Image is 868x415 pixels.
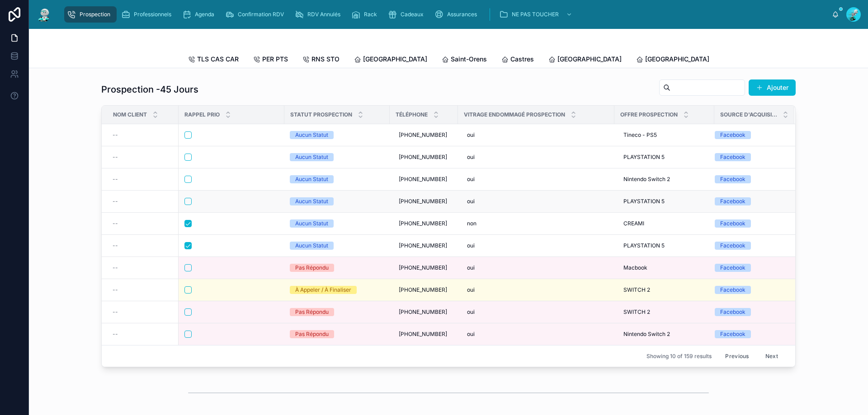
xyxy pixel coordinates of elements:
span: -- [113,176,118,183]
span: [PHONE_NUMBER] [399,331,447,338]
a: Facebook [715,153,783,161]
span: oui [467,176,475,183]
span: CREAMI [623,220,644,227]
div: Aucun Statut [295,242,328,250]
a: Cadeaux [385,6,430,23]
span: Tineco - PS5 [623,131,657,139]
a: Aucun Statut [290,219,384,228]
a: oui [463,261,609,275]
span: Castres [510,55,534,64]
span: PER PTS [262,55,288,64]
div: Aucun Statut [295,175,328,183]
a: [GEOGRAPHIC_DATA] [636,51,709,69]
span: -- [113,308,118,316]
span: -- [113,242,118,249]
div: Pas Répondu [295,264,329,272]
div: Facebook [720,153,745,161]
span: [PHONE_NUMBER] [399,264,447,271]
a: Agenda [179,6,221,23]
a: CREAMI [620,216,709,231]
span: oui [467,242,475,249]
h1: Prospection -45 Jours [101,83,198,96]
a: Rack [349,6,383,23]
a: Confirmation RDV [222,6,290,23]
span: Rack [364,11,377,18]
a: SWITCH 2 [620,283,709,297]
span: Nintendo Switch 2 [623,176,670,183]
span: [PHONE_NUMBER] [399,220,447,227]
a: Aucun Statut [290,197,384,205]
div: Aucun Statut [295,153,328,161]
a: -- [113,308,173,316]
a: TLS CAS CAR [188,51,239,69]
button: Ajouter [749,79,796,96]
a: oui [463,172,609,187]
a: [PHONE_NUMBER] [395,172,453,187]
a: -- [113,286,173,294]
a: -- [113,264,173,271]
a: Facebook [715,197,783,205]
span: Source d'acquisition [720,111,777,118]
span: [PHONE_NUMBER] [399,176,447,183]
a: [PHONE_NUMBER] [395,327,453,341]
a: [PHONE_NUMBER] [395,150,453,164]
a: Aucun Statut [290,242,384,250]
span: Téléphone [396,111,428,118]
a: oui [463,283,609,297]
div: Facebook [720,175,745,183]
div: scrollable content [60,5,832,24]
a: À Appeler / À Finaliser [290,286,384,294]
span: -- [113,220,118,227]
span: Nom Client [113,111,147,118]
span: Prospection [80,11,110,18]
span: non [467,220,476,227]
a: -- [113,198,173,205]
div: Aucun Statut [295,131,328,139]
a: oui [463,305,609,319]
div: Facebook [720,330,745,338]
span: Assurances [447,11,477,18]
a: Pas Répondu [290,264,384,272]
button: Previous [719,349,755,363]
a: [GEOGRAPHIC_DATA] [548,51,622,69]
div: Facebook [720,264,745,272]
div: Facebook [720,219,745,228]
span: TLS CAS CAR [197,55,239,64]
a: Pas Répondu [290,308,384,316]
a: Aucun Statut [290,131,384,139]
div: Pas Répondu [295,308,329,316]
a: Castres [501,51,534,69]
a: Facebook [715,286,783,294]
a: -- [113,154,173,161]
span: Statut Prospection [290,111,352,118]
a: Assurances [432,6,483,23]
span: Confirmation RDV [238,11,284,18]
div: Facebook [720,131,745,139]
a: NE PAS TOUCHER [496,6,577,23]
span: oui [467,131,475,139]
span: [PHONE_NUMBER] [399,154,447,161]
a: PLAYSTATION 5 [620,150,709,164]
span: Cadeaux [401,11,424,18]
a: [PHONE_NUMBER] [395,194,453,209]
a: PER PTS [253,51,288,69]
div: Facebook [720,286,745,294]
a: -- [113,242,173,249]
a: -- [113,176,173,183]
span: [GEOGRAPHIC_DATA] [557,55,622,64]
a: -- [113,331,173,338]
a: Macbook [620,261,709,275]
span: [PHONE_NUMBER] [399,286,447,294]
img: App logo [36,7,52,22]
a: RNS STO [302,51,340,69]
a: Facebook [715,219,783,228]
a: Pas Répondu [290,330,384,338]
a: SWITCH 2 [620,305,709,319]
span: oui [467,198,475,205]
span: [GEOGRAPHIC_DATA] [363,55,427,64]
a: PLAYSTATION 5 [620,194,709,209]
a: [GEOGRAPHIC_DATA] [354,51,427,69]
a: RDV Annulés [292,6,347,23]
button: Next [759,349,784,363]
